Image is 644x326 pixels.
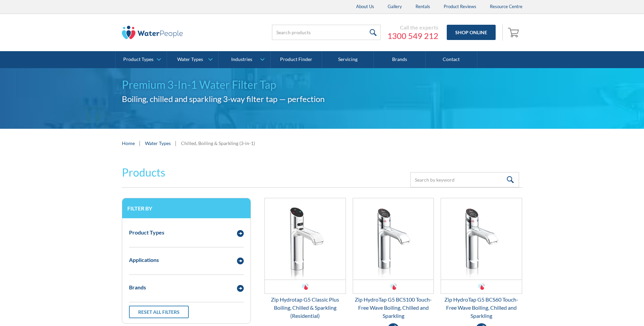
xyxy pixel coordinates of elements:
[129,256,159,264] div: Applications
[167,51,218,68] a: Water Types
[129,283,146,291] div: Brands
[410,172,519,187] input: Search by keyword
[264,296,346,320] div: Zip Hydrotap G5 Classic Plus Boiling, Chilled & Sparkling (Residential)
[353,198,434,320] a: Zip HydroTap G5 BCS100 Touch-Free Wave Boiling, Chilled and SparklingZip HydroTap G5 BCS100 Touch...
[181,140,255,147] div: Chilled, Boiling & Sparkling (3-in-1)
[441,198,522,320] a: Zip HydroTap G5 BCS60 Touch-Free Wave Boiling, Chilled and SparklingZip HydroTap G5 BCS60 Touch-F...
[145,140,171,147] a: Water Types
[129,228,164,237] div: Product Types
[265,198,346,280] img: Zip Hydrotap G5 Classic Plus Boiling, Chilled & Sparkling (Residential)
[177,57,203,62] div: Water Types
[447,25,496,40] a: Shop Online
[122,140,135,147] a: Home
[387,24,438,31] div: Call the experts
[441,198,522,280] img: Zip HydroTap G5 BCS60 Touch-Free Wave Boiling, Chilled and Sparkling
[122,77,522,93] h1: Premium 3-In-1 Water Filter Tap
[353,198,434,280] img: Zip HydroTap G5 BCS100 Touch-Free Wave Boiling, Chilled and Sparkling
[387,31,438,41] a: 1300 549 212
[122,93,522,105] h2: Boiling, chilled and sparkling 3-way filter tap — perfection
[219,51,270,68] a: Industries
[122,26,183,39] img: The Water People
[426,51,477,68] a: Contact
[115,51,167,68] a: Product Types
[506,24,522,41] a: Open cart
[353,296,434,320] div: Zip HydroTap G5 BCS100 Touch-Free Wave Boiling, Chilled and Sparkling
[174,139,178,147] div: |
[123,57,153,62] div: Product Types
[138,139,142,147] div: |
[122,164,165,181] h2: Products
[322,51,374,68] a: Servicing
[441,296,522,320] div: Zip HydroTap G5 BCS60 Touch-Free Wave Boiling, Chilled and Sparkling
[264,198,346,320] a: Zip Hydrotap G5 Classic Plus Boiling, Chilled & Sparkling (Residential)Zip Hydrotap G5 Classic Pl...
[374,51,425,68] a: Brands
[508,27,521,38] img: shopping cart
[129,306,189,318] a: Reset all filters
[272,25,381,40] input: Search products
[271,51,322,68] a: Product Finder
[231,57,252,62] div: Industries
[127,205,245,211] h3: Filter by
